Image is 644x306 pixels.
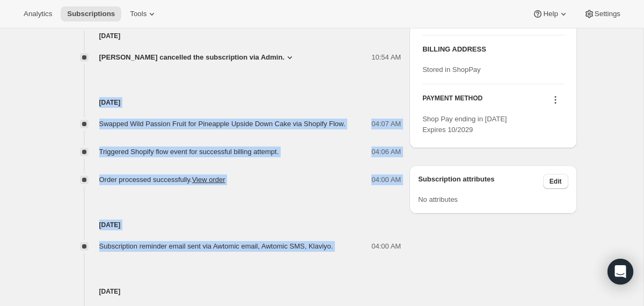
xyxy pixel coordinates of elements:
h4: [DATE] [67,97,401,108]
h4: [DATE] [67,31,401,41]
span: 10:54 AM [371,52,401,63]
h3: PAYMENT METHOD [422,94,482,108]
span: Stored in ShopPay [422,65,480,74]
span: Shop Pay ending in [DATE] Expires 10/2029 [422,115,507,134]
a: View order [192,176,225,184]
span: Order processed successfully. [99,176,225,184]
h4: [DATE] [67,286,401,297]
span: [PERSON_NAME] cancelled the subscription via Admin. [99,52,285,63]
span: Subscription reminder email sent via Awtomic email, Awtomic SMS, Klaviyo. [99,242,333,250]
span: 04:00 AM [371,241,401,252]
span: 04:00 AM [371,174,401,185]
span: 04:06 AM [371,147,401,157]
div: Open Intercom Messenger [608,259,633,285]
h3: BILLING ADDRESS [422,44,563,55]
h3: Subscription attributes [418,174,543,189]
span: Tools [130,10,147,18]
span: 04:07 AM [371,119,401,129]
button: Help [526,6,575,21]
button: Tools [123,6,164,21]
button: [PERSON_NAME] cancelled the subscription via Admin. [99,52,296,63]
span: Edit [550,177,562,186]
h4: [DATE] [67,220,401,230]
span: Triggered Shopify flow event for successful billing attempt. [99,148,279,156]
button: Edit [543,174,568,189]
button: Analytics [17,6,58,21]
span: Subscriptions [67,10,115,18]
span: Help [543,10,558,18]
span: Swapped Wild Passion Fruit for Pineapple Upside Down Cake via Shopify Flow. [99,120,346,128]
button: Settings [577,6,627,21]
button: Subscriptions [61,6,121,21]
span: Analytics [24,10,52,18]
span: Settings [595,10,620,18]
span: No attributes [418,195,458,203]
